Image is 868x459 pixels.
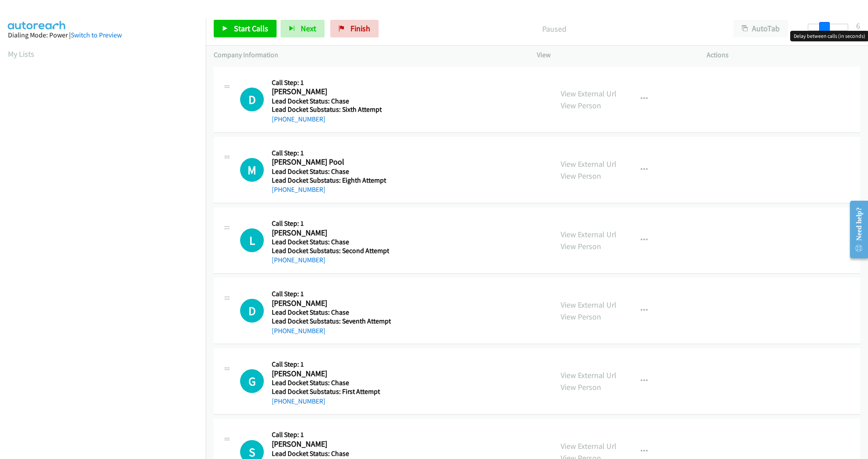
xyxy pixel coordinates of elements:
[240,228,264,252] div: The call is yet to be attempted
[240,158,264,182] h1: M
[240,158,264,182] div: The call is yet to be attempted
[272,317,391,326] h5: Lead Docket Substatus: Seventh Attempt
[561,441,616,451] a: View External Url
[214,50,521,60] p: Company Information
[272,105,389,114] h5: Lead Docket Substatus: Sixth Attempt
[330,20,379,37] a: Finish
[272,115,325,123] a: [PHONE_NUMBER]
[8,30,198,40] div: Dialing Mode: Power |
[301,23,316,33] span: Next
[350,23,370,33] span: Finish
[272,397,325,405] a: [PHONE_NUMBER]
[272,449,391,458] h5: Lead Docket Status: Chase
[272,78,389,87] h5: Call Step: 1
[272,378,389,387] h5: Lead Docket Status: Chase
[561,312,601,322] a: View Person
[561,370,616,380] a: View External Url
[842,195,868,264] iframe: Resource Center
[856,20,860,32] div: 6
[71,31,122,39] a: Switch to Preview
[272,185,325,194] a: [PHONE_NUMBER]
[537,50,691,60] p: View
[272,219,389,228] h5: Call Step: 1
[733,20,788,37] button: AutoTab
[240,299,264,323] h1: D
[240,369,264,393] h1: G
[272,439,389,449] h2: [PERSON_NAME]
[561,159,616,169] a: View External Url
[272,97,389,106] h5: Lead Docket Status: Chase
[390,23,718,35] p: Paused
[240,369,264,393] div: The call is yet to be attempted
[272,290,391,298] h5: Call Step: 1
[240,299,264,323] div: The call is yet to be attempted
[272,360,389,369] h5: Call Step: 1
[561,171,601,181] a: View Person
[561,88,616,99] a: View External Url
[707,50,861,60] p: Actions
[272,157,389,167] h2: [PERSON_NAME] Pool
[272,246,389,255] h5: Lead Docket Substatus: Second Attempt
[272,176,389,185] h5: Lead Docket Substatus: Eighth Attempt
[272,298,389,308] h2: [PERSON_NAME]
[214,20,277,37] a: Start Calls
[272,149,389,158] h5: Call Step: 1
[240,228,264,252] h1: L
[561,382,601,392] a: View Person
[281,20,325,37] button: Next
[8,49,34,59] a: My Lists
[561,100,601,110] a: View Person
[561,300,616,310] a: View External Url
[272,228,389,238] h2: [PERSON_NAME]
[272,87,389,97] h2: [PERSON_NAME]
[234,23,268,33] span: Start Calls
[272,256,325,264] a: [PHONE_NUMBER]
[272,430,391,439] h5: Call Step: 1
[272,167,389,176] h5: Lead Docket Status: Chase
[272,369,389,379] h2: [PERSON_NAME]
[272,327,325,335] a: [PHONE_NUMBER]
[561,241,601,251] a: View Person
[272,387,389,396] h5: Lead Docket Substatus: First Attempt
[240,88,264,111] h1: D
[561,229,616,239] a: View External Url
[272,238,389,246] h5: Lead Docket Status: Chase
[272,308,391,317] h5: Lead Docket Status: Chase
